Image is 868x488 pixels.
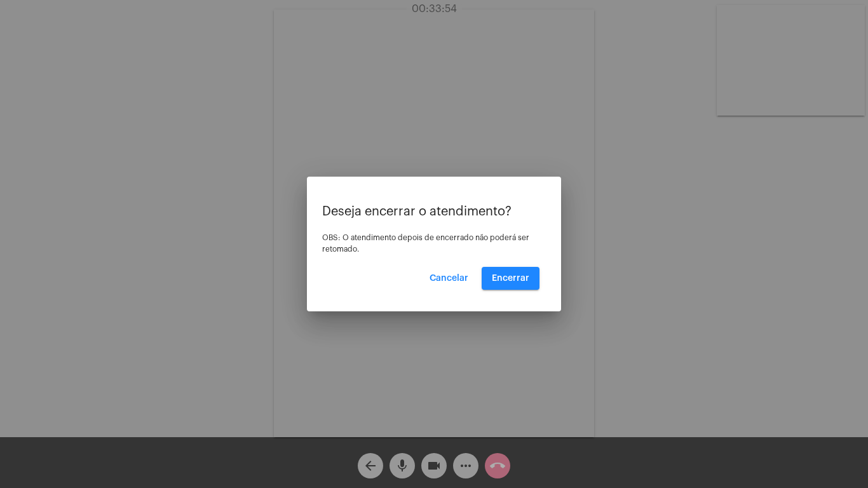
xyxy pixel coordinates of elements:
[482,267,539,290] button: Encerrar
[419,267,478,290] button: Cancelar
[322,234,529,253] span: OBS: O atendimento depois de encerrado não poderá ser retomado.
[322,205,546,219] p: Deseja encerrar o atendimento?
[430,274,468,283] span: Cancelar
[492,274,529,283] span: Encerrar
